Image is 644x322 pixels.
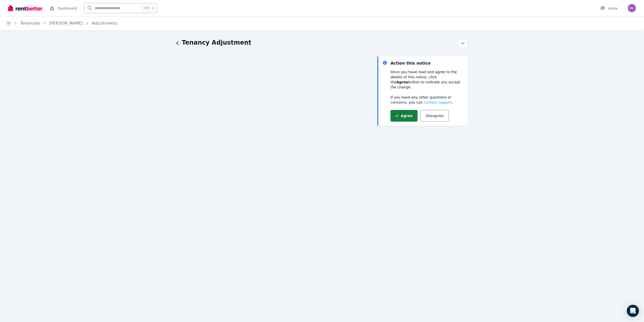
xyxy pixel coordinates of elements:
button: Disagree [421,110,449,122]
span: contact support [424,100,452,104]
div: Open Intercom Messenger [627,305,639,317]
img: RentBetter [8,4,43,12]
p: If you have any other questions or concerns, you can . [390,95,464,105]
img: Manuel Perregrini [628,4,636,12]
a: Tenancies [20,21,40,26]
div: Inbox [600,6,618,11]
div: Action this notice [390,60,430,66]
h1: Tenancy Adjustment [182,39,252,47]
p: Once you have read and agree to the details of this notice, click the button to indicate you acce... [390,69,464,90]
button: Agree [390,110,418,122]
span: Ctrl [142,5,150,11]
a: [PERSON_NAME] [49,21,83,26]
strong: Agree [396,80,408,84]
a: Adjustments [92,21,117,26]
span: k [152,6,154,10]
